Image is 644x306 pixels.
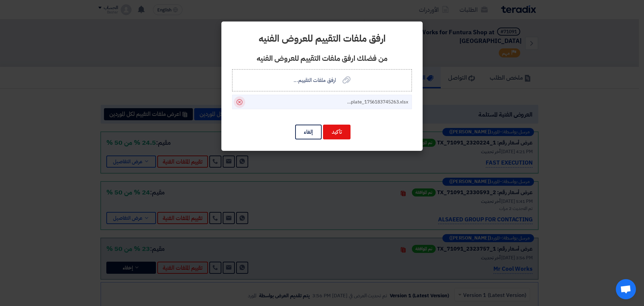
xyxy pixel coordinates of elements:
h2: ارفق ملفات التقييم للعروض الفنيه [232,32,412,45]
h3: من فضلك ارفق ملفات التقييم للعروض الفنيه [232,53,412,64]
span: ارفق ملفات التقييم... [293,76,336,84]
button: إلغاء [295,125,322,139]
button: تأكيد [323,125,351,139]
span: Technical_Evaluation_Template_1756183745263.xlsx [344,98,408,105]
a: Open chat [616,279,636,299]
